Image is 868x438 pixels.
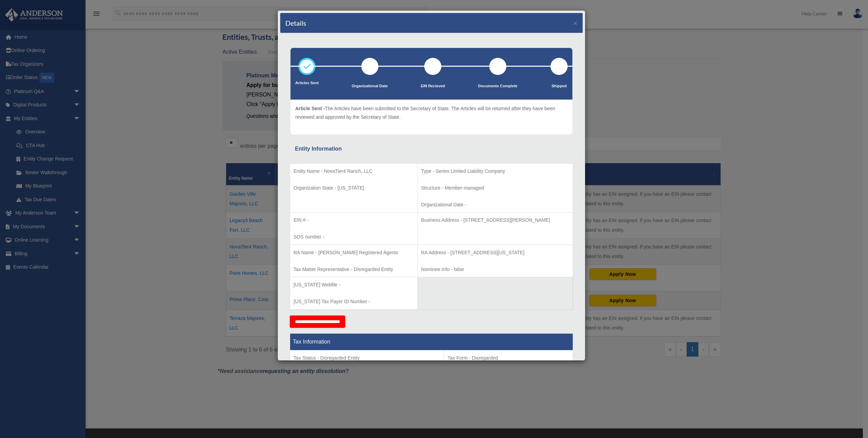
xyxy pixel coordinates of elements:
[421,184,569,192] p: Structure - Member-managed
[290,350,444,401] td: Tax Period Type - Calendar Year
[294,265,414,274] p: Tax Matter Representative - Disregarded Entity
[294,297,414,306] p: [US_STATE] Tax Payer ID Number -
[421,167,569,176] p: Type - Series Limited Liability Company
[421,216,569,224] p: Business Address - [STREET_ADDRESS][PERSON_NAME]
[295,80,319,87] p: Articles Sent
[285,18,306,28] h4: Details
[294,167,414,176] p: Entity Name - NovaTier4 Ranch, LLC
[421,265,569,274] p: Nominee Info - false
[294,281,414,289] p: [US_STATE] Webfile -
[295,106,325,111] span: Article Sent -
[295,144,568,154] div: Entity Information
[421,83,445,90] p: EIN Recieved
[352,83,388,90] p: Organizational Date
[295,104,568,121] p: The Articles have been submitted to the Secretary of State. The Articles will be returned after t...
[448,354,569,362] p: Tax Form - Disregarded
[573,19,578,26] button: ×
[550,83,568,90] p: Shipped
[290,333,573,350] th: Tax Information
[294,248,414,257] p: RA Name - [PERSON_NAME] Registered Agents
[294,216,414,224] p: EIN # -
[294,354,440,362] p: Tax Status - Disregarded Entity
[294,184,414,192] p: Organization State - [US_STATE]
[294,233,414,241] p: SOS number -
[478,83,517,90] p: Documents Complete
[421,201,569,209] p: Organizational Date -
[421,248,569,257] p: RA Address - [STREET_ADDRESS][US_STATE]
